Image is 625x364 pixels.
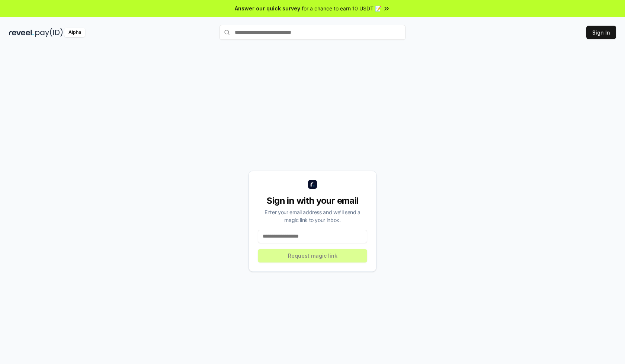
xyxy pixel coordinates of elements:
[302,4,381,12] span: for a chance to earn 10 USDT 📝
[586,26,616,39] button: Sign In
[258,208,367,224] div: Enter your email address and we’ll send a magic link to your inbox.
[9,28,34,37] img: reveel_dark
[35,28,63,37] img: pay_id
[308,180,317,189] img: logo_small
[235,4,300,12] span: Answer our quick survey
[64,28,85,37] div: Alpha
[258,195,367,207] div: Sign in with your email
